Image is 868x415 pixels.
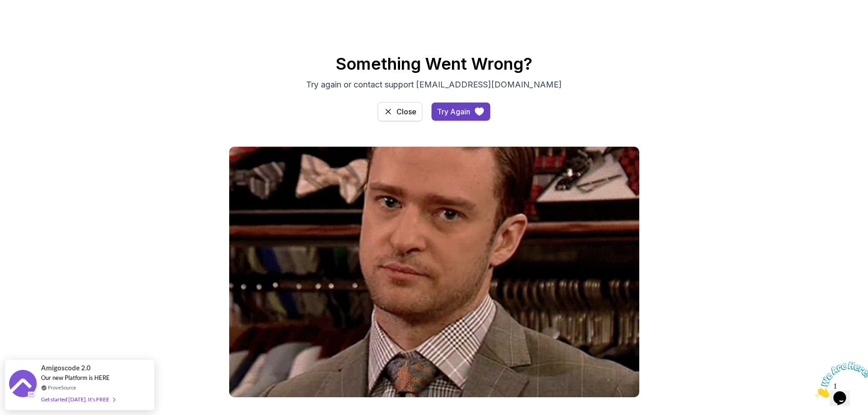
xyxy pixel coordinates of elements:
a: ProveSource [48,384,76,391]
span: 1 [4,4,7,11]
img: Chat attention grabber [4,4,60,40]
div: Try Again [437,106,470,117]
p: Try again or contact support [EMAIL_ADDRESS][DOMAIN_NAME] [281,78,587,91]
span: Amigoscode 2.0 [41,363,91,373]
button: Try Again [431,102,490,121]
button: Close [378,102,422,121]
h2: Something Went Wrong? [115,55,753,73]
a: access-dashboard [431,102,490,121]
span: Our new Platform is HERE [41,374,110,381]
div: Close [396,106,416,117]
img: provesource social proof notification image [9,370,36,400]
img: gif [229,147,639,397]
div: Get started [DATE]. It's FREE [41,394,115,405]
a: access-dashboard [378,102,422,121]
iframe: chat widget [812,358,868,401]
